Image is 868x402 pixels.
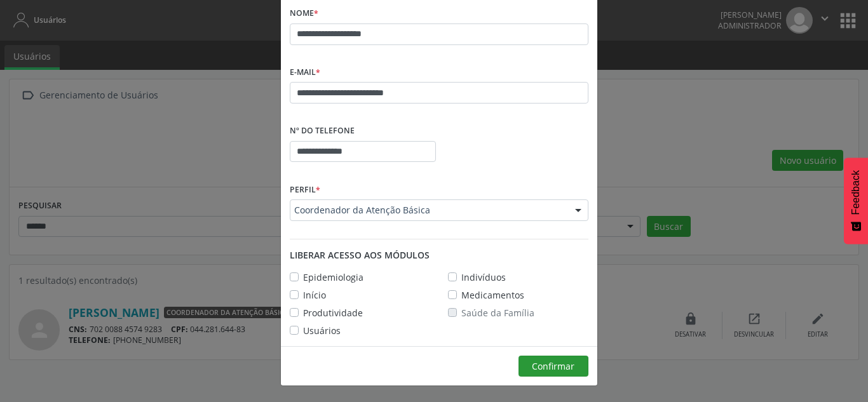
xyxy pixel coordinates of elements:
[303,271,363,284] label: Epidemiologia
[461,288,524,302] label: Medicamentos
[532,360,574,372] span: Confirmar
[844,157,868,244] button: Feedback - Mostrar pesquisa
[294,204,562,217] span: Coordenador da Atenção Básica
[290,121,355,141] label: Nº do Telefone
[303,306,363,319] label: Produtividade
[850,170,862,215] span: Feedback
[461,271,506,284] label: Indivíduos
[461,306,534,319] label: Saúde da Família
[290,248,588,262] div: Liberar acesso aos módulos
[303,288,326,302] label: Início
[290,180,320,199] label: Perfil
[290,4,318,23] label: Nome
[290,63,320,83] label: E-mail
[519,356,588,377] button: Confirmar
[303,324,341,337] label: Usuários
